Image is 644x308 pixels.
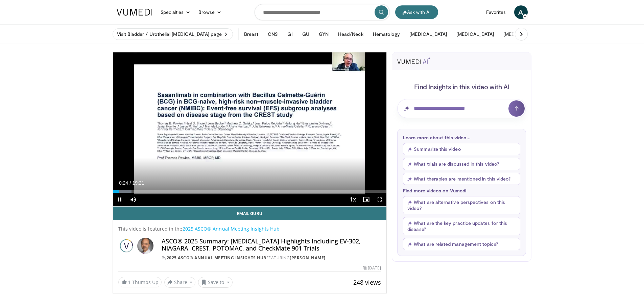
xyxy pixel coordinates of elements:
button: Head/Neck [334,27,367,41]
span: 0:24 [119,180,128,186]
a: Browse [194,5,225,19]
button: Ask with AI [395,5,438,19]
button: Fullscreen [373,193,386,206]
a: 2025 ASCO® Annual Meeting Insights Hub [183,226,280,232]
a: 2025 ASCO® Annual Meeting Insights Hub [167,255,266,261]
a: [PERSON_NAME] [290,255,326,261]
button: What are the key practice updates for this disease? [403,217,520,235]
button: [MEDICAL_DATA] [499,27,545,41]
a: Favorites [482,5,510,19]
span: 19:21 [132,180,144,186]
div: Progress Bar [113,190,387,193]
span: / [130,180,131,186]
button: CNS [264,27,282,41]
button: Playback Rate [346,193,359,206]
h4: Find Insights in this video with AI [397,82,526,91]
button: [MEDICAL_DATA] [405,27,451,41]
button: Share [164,277,196,288]
video-js: Video Player [113,52,387,207]
button: Breast [240,27,262,41]
div: By FEATURING [162,255,381,261]
button: What are alternative perspectives on this video? [403,196,520,214]
div: [DATE] [363,265,381,271]
button: GI [283,27,296,41]
p: Find more videos on Vumedi [403,188,520,193]
button: Enable picture-in-picture mode [359,193,373,206]
button: Mute [126,193,140,206]
button: Hematology [369,27,404,41]
input: Search topics, interventions [255,4,390,20]
button: Summarize this video [403,143,520,155]
img: 2025 ASCO® Annual Meeting Insights Hub [118,238,135,254]
button: [MEDICAL_DATA] [452,27,498,41]
button: What trials are discussed in this video? [403,158,520,170]
a: Visit Bladder / Urothelial [MEDICAL_DATA] page [113,28,233,40]
button: What therapies are mentioned in this video? [403,173,520,185]
a: Specialties [157,5,195,19]
h4: ASCO® 2025 Summary: [MEDICAL_DATA] Highlights Including EV-302, NIAGARA, CREST, POTOMAC, and Chec... [162,238,381,252]
span: 1 [128,279,131,285]
img: VuMedi Logo [117,9,152,16]
a: Email Guru [113,207,387,220]
span: 248 views [353,278,381,286]
img: vumedi-ai-logo.svg [397,57,430,64]
a: A [514,5,528,19]
p: Learn more about this video... [403,135,520,140]
input: Question for AI [397,99,526,118]
button: Pause [113,193,126,206]
img: Avatar [137,238,153,254]
button: GU [298,27,313,41]
button: What are related management topics? [403,238,520,250]
p: This video is featured in the [118,226,381,232]
a: 1 Thumbs Up [118,277,162,287]
button: Save to [198,277,233,288]
button: GYN [315,27,333,41]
